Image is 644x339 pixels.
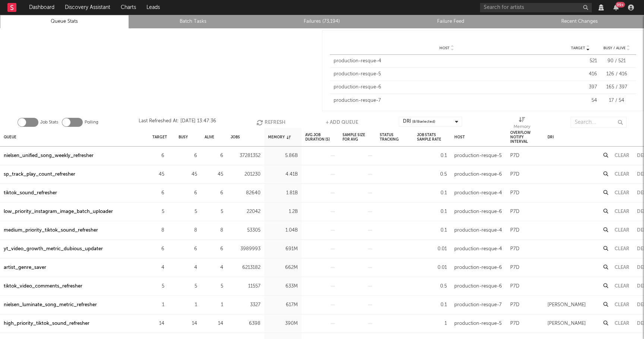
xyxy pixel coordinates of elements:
[231,319,261,328] div: 6398
[256,117,285,128] button: Refresh
[615,191,629,195] button: Clear
[268,263,298,272] div: 662M
[4,129,16,145] div: Queue
[454,319,502,328] div: production-resque-5
[152,282,164,291] div: 5
[380,129,410,145] div: Status Tracking
[205,207,223,216] div: 5
[152,319,164,328] div: 14
[334,70,560,78] div: production-resque-5
[205,319,223,328] div: 14
[510,129,540,145] div: Overflow Notify Interval
[601,84,632,91] div: 165 / 397
[454,207,502,216] div: production-resque-6
[205,129,214,145] div: Alive
[454,263,502,272] div: production-resque-6
[205,263,223,272] div: 4
[179,301,197,310] div: 1
[152,189,164,198] div: 6
[391,17,511,26] a: Failure Feed
[152,263,164,272] div: 4
[231,301,261,310] div: 3327
[268,207,298,216] div: 1.2B
[519,17,640,26] a: Recent Changes
[205,301,223,310] div: 1
[563,84,597,91] div: 397
[510,189,520,198] div: P7D
[179,129,188,145] div: Busy
[152,170,164,179] div: 45
[403,117,435,126] div: DRI
[4,226,98,235] a: medium_priority_tiktok_sound_refresher
[547,129,554,145] div: DRI
[334,97,560,104] div: production-resque-7
[4,301,97,310] a: nielsen_luminate_song_metric_refresher
[510,301,520,310] div: P7D
[85,118,98,127] label: Polling
[615,302,629,307] button: Clear
[268,282,298,291] div: 633M
[326,117,358,128] button: + Add Queue
[615,153,629,158] button: Clear
[179,151,197,160] div: 6
[4,319,89,328] a: high_priority_tiktok_sound_refresher
[563,97,597,104] div: 54
[417,151,447,160] div: 0.1
[417,189,447,198] div: 0.1
[514,122,530,131] div: Memory
[454,170,502,179] div: production-resque-6
[615,172,629,177] button: Clear
[4,207,113,216] div: low_priority_instagram_image_batch_uploader
[510,226,520,235] div: P7D
[152,226,164,235] div: 8
[417,170,447,179] div: 0.5
[417,263,447,272] div: 0.01
[454,151,502,160] div: production-resque-5
[4,263,46,272] a: artist_genre_saver
[547,319,586,328] div: [PERSON_NAME]
[514,117,530,131] div: Memory
[510,282,520,291] div: P7D
[231,129,240,145] div: Jobs
[268,245,298,254] div: 691M
[179,245,197,254] div: 6
[268,319,298,328] div: 390M
[179,263,197,272] div: 4
[334,84,560,91] div: production-resque-6
[179,189,197,198] div: 6
[342,129,372,145] div: Sample Size For Avg
[205,189,223,198] div: 6
[615,284,629,289] button: Clear
[205,151,223,160] div: 6
[417,207,447,216] div: 0.1
[615,228,629,233] button: Clear
[268,189,298,198] div: 1.81B
[133,17,254,26] a: Batch Tasks
[510,319,520,328] div: P7D
[4,282,82,291] div: tiktok_video_comments_refresher
[547,301,586,310] div: [PERSON_NAME]
[603,46,626,50] span: Busy / Alive
[601,57,632,65] div: 90 / 521
[268,226,298,235] div: 1.04B
[454,226,502,235] div: production-resque-4
[613,4,619,10] button: 99+
[231,207,261,216] div: 22042
[417,301,447,310] div: 0.1
[4,151,94,160] div: nielsen_unified_song_weekly_refresher
[571,46,585,50] span: Target
[454,129,465,145] div: Host
[268,170,298,179] div: 4.41B
[563,70,597,78] div: 416
[601,97,632,104] div: 17 / 54
[4,189,57,198] div: tiktok_sound_refresher
[179,170,197,179] div: 45
[231,189,261,198] div: 82640
[205,170,223,179] div: 45
[231,170,261,179] div: 201230
[179,319,197,328] div: 14
[417,282,447,291] div: 0.5
[139,117,216,128] div: Last Refreshed At: [DATE] 13:47:36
